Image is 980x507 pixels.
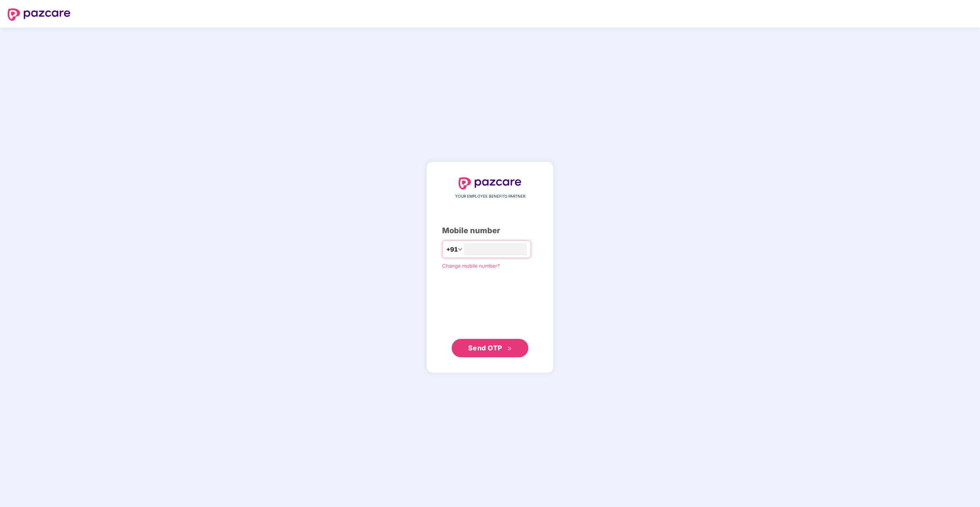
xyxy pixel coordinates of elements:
[507,346,512,351] span: double-right
[442,263,500,269] a: Change mobile number?
[455,193,525,200] span: YOUR EMPLOYEE BENEFITS PARTNER
[442,225,538,237] div: Mobile number
[8,8,70,21] img: logo
[468,344,502,352] span: Send OTP
[459,177,521,190] img: logo
[446,245,458,254] span: +91
[458,247,462,252] span: down
[452,339,528,357] button: Send OTPdouble-right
